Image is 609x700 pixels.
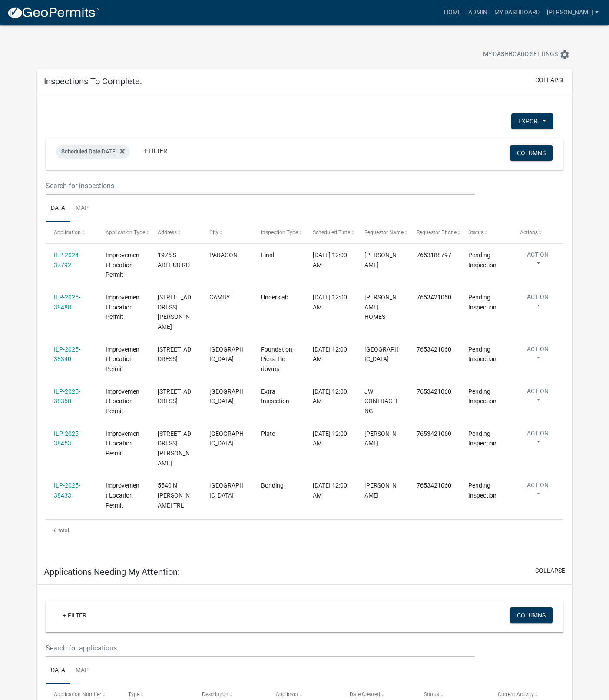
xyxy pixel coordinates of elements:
[468,388,496,405] span: Pending Inspection
[158,430,191,467] span: 3492 N TIMBERLAKE DR
[364,252,397,269] span: STEPHANIE BOYER
[209,346,244,363] span: MORGANTOWN
[408,222,460,243] datatable-header-cell: Requestor Phone
[261,294,288,301] span: Underslab
[106,430,139,457] span: Improvement Location Permit
[44,567,180,577] h5: Applications Needing My Attention:
[54,346,80,363] a: ILP-2025-38340
[356,222,408,243] datatable-header-cell: Requestor Name
[364,430,397,447] span: DARREN
[56,607,93,623] a: + Filter
[520,387,556,408] button: Action
[158,482,190,509] span: 5540 N ZANDER TRL
[350,691,380,697] span: Date Created
[201,222,253,243] datatable-header-cell: City
[54,229,81,236] span: Application
[559,50,570,60] i: settings
[54,252,80,269] a: ILP-2024-37792
[276,691,298,697] span: Applicant
[261,252,274,259] span: Final
[97,222,149,243] datatable-header-cell: Application Type
[261,346,294,373] span: Foundation, Piers, Tie downs
[476,46,577,63] button: My Dashboard Settingssettings
[520,481,556,502] button: Action
[364,346,399,363] span: MORGANTOWN FARMS
[535,76,565,85] button: collapse
[61,148,100,155] span: Scheduled Date
[106,388,139,415] span: Improvement Location Permit
[209,430,244,447] span: MARTINSVILLE
[106,229,145,236] span: Application Type
[417,346,451,353] span: 7653421060
[209,229,218,236] span: City
[535,566,565,575] button: collapse
[364,229,404,236] span: Requestor Name
[313,346,347,363] span: 08/13/2025, 12:00 AM
[510,145,553,161] button: Columns
[128,691,139,697] span: Type
[158,388,191,405] span: 7146 NEW HARMONY RD
[261,388,289,405] span: Extra Inspection
[520,429,556,451] button: Action
[158,294,191,330] span: 13871 N KENNARD WAY
[137,143,174,159] a: + Filter
[520,229,538,236] span: Actions
[424,691,439,697] span: Status
[46,195,70,222] a: Data
[465,4,491,21] a: Admin
[106,294,139,321] span: Improvement Location Permit
[313,294,347,311] span: 08/13/2025, 12:00 AM
[106,482,139,509] span: Improvement Location Permit
[468,294,496,311] span: Pending Inspection
[468,430,496,447] span: Pending Inspection
[364,294,397,321] span: RYAN HOMES
[512,222,563,243] datatable-header-cell: Actions
[261,430,275,437] span: Plate
[483,50,558,60] span: My Dashboard Settings
[70,195,94,222] a: Map
[209,294,230,301] span: CAMBY
[46,657,70,685] a: Data
[304,222,356,243] datatable-header-cell: Scheduled Time
[46,222,97,243] datatable-header-cell: Application
[364,482,397,499] span: MYLES
[54,482,80,499] a: ILP-2025-38433
[417,388,451,395] span: 7653421060
[46,177,475,195] input: Search for inspections
[313,252,347,269] span: 08/13/2025, 12:00 AM
[209,482,244,499] span: MARTINSVILLE
[54,691,101,697] span: Application Number
[468,346,496,363] span: Pending Inspection
[440,4,465,21] a: Home
[209,388,244,405] span: MARTINSVILLE
[54,430,80,447] a: ILP-2025-38453
[491,4,543,21] a: My Dashboard
[261,482,284,489] span: Bonding
[417,252,451,259] span: 7653188797
[106,252,139,279] span: Improvement Location Permit
[158,229,177,236] span: Address
[158,252,190,269] span: 1975 S ARTHUR RD
[520,345,556,366] button: Action
[498,691,534,697] span: Current Activity
[106,346,139,373] span: Improvement Location Permit
[313,482,347,499] span: 08/13/2025, 12:00 AM
[417,430,451,437] span: 7653421060
[46,520,563,541] div: 6 total
[209,252,238,259] span: PARAGON
[417,482,451,489] span: 7653421060
[468,252,496,269] span: Pending Inspection
[313,430,347,447] span: 08/13/2025, 12:00 AM
[158,346,191,363] span: 1946 S MORGANTOWN RD
[37,94,572,559] div: collapse
[543,4,602,21] a: [PERSON_NAME]
[54,294,80,311] a: ILP-2025-38488
[56,145,130,159] div: [DATE]
[417,229,457,236] span: Requestor Phone
[44,76,142,86] h5: Inspections To Complete:
[313,388,347,405] span: 08/13/2025, 12:00 AM
[468,229,483,236] span: Status
[417,294,451,301] span: 7653421060
[149,222,201,243] datatable-header-cell: Address
[468,482,496,499] span: Pending Inspection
